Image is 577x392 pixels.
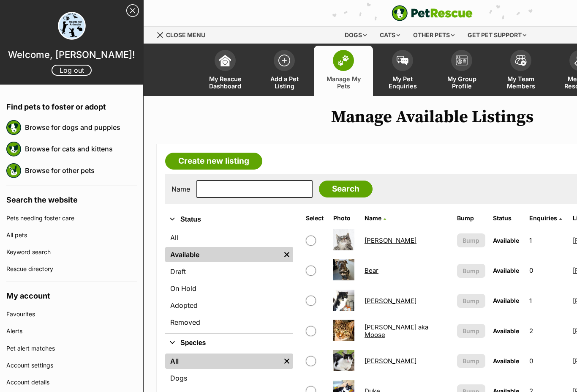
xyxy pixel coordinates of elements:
[463,296,479,305] span: Bump
[457,324,485,338] button: Bump
[463,326,479,335] span: Bump
[302,211,329,225] th: Select
[493,237,519,244] span: Available
[165,281,293,296] a: On Hold
[491,46,550,96] a: My Team Members
[463,236,479,245] span: Bump
[515,55,527,66] img: team-members-icon-5396bd8760b3fe7c0b43da4ab00e1e3bb1a5d9ba89233759b79545d2d3fc5d0d.svg
[457,233,485,247] button: Bump
[6,227,137,244] a: All pets
[493,267,519,274] span: Available
[206,75,244,90] span: My Rescue Dashboard
[25,118,137,136] a: Browse for dogs and puppies
[365,323,428,338] a: [PERSON_NAME] aka Moose
[324,75,362,90] span: Manage My Pets
[280,247,293,262] a: Remove filter
[55,9,89,43] img: profile image
[337,55,349,66] img: manage-my-pets-icon-02211641906a0b7f246fdf0571729dbe1e7629f14944591b6c1af311fb30b64b.svg
[165,214,293,225] button: Status
[165,298,293,313] a: Adopted
[6,306,137,323] a: Favourites
[166,31,205,38] span: Close menu
[165,264,293,279] a: Draft
[6,210,137,227] a: Pets needing foster care
[314,46,373,96] a: Manage My Pets
[25,140,137,158] a: Browse for cats and kittens
[6,93,137,117] h4: Find pets to foster or adopt
[196,46,255,96] a: My Rescue Dashboard
[6,374,137,391] a: Account details
[339,27,373,44] div: Dogs
[407,27,460,44] div: Other pets
[171,185,190,193] label: Name
[52,65,92,76] a: Log out
[365,357,416,365] a: [PERSON_NAME]
[280,354,293,369] a: Remove filter
[6,323,137,340] a: Alerts
[365,214,386,222] a: Name
[165,354,280,369] a: All
[493,327,519,334] span: Available
[526,316,569,345] td: 2
[462,27,532,44] div: Get pet support
[319,181,373,197] input: Search
[255,46,314,96] a: Add a Pet Listing
[165,230,293,245] a: All
[490,211,525,225] th: Status
[6,357,137,374] a: Account settings
[457,264,485,278] button: Bump
[526,286,569,315] td: 1
[384,75,422,90] span: My Pet Enquiries
[365,214,381,222] span: Name
[278,55,290,66] img: add-pet-listing-icon-0afa8454b4691262ce3f59096e99ab1cd57d4a30225e0717b998d2c9b9846f56.svg
[219,55,231,66] img: dashboard-icon-eb2f2d2d3e046f16d808141f083e7271f6b2e854fb5c12c21221c1fb7104beca.svg
[365,266,378,274] a: Bear
[165,337,293,348] button: Species
[432,46,491,96] a: My Group Profile
[165,247,280,262] a: Available
[365,236,416,244] a: [PERSON_NAME]
[392,5,473,21] a: PetRescue
[526,256,569,285] td: 0
[529,214,557,222] span: translation missing: en.admin.listings.index.attributes.enquiries
[6,163,21,178] img: petrescue logo
[463,356,479,365] span: Bump
[165,370,293,386] a: Dogs
[392,5,473,21] img: logo-e224e6f780fb5917bec1dbf3a21bbac754714ae5b6737aabdf751b685950b380.svg
[25,162,137,179] a: Browse for other pets
[165,153,262,170] a: Create new listing
[454,211,489,225] th: Bump
[443,75,481,90] span: My Group Profile
[6,340,137,357] a: Pet alert matches
[456,55,468,66] img: group-profile-icon-3fa3cf56718a62981997c0bc7e787c4b2cf8bcc04b72c1350f741eb67cf2f40e.svg
[165,315,293,330] a: Removed
[463,266,479,275] span: Bump
[374,27,406,44] div: Cats
[6,142,21,156] img: petrescue logo
[6,186,137,210] h4: Search the website
[457,354,485,368] button: Bump
[526,226,569,255] td: 1
[6,244,137,260] a: Keyword search
[265,75,303,90] span: Add a Pet Listing
[156,27,211,42] a: Menu
[165,228,293,333] div: Status
[126,4,139,17] a: Close Sidebar
[457,294,485,308] button: Bump
[6,282,137,306] h4: My account
[333,290,354,311] img: Benny
[526,346,569,376] td: 0
[373,46,432,96] a: My Pet Enquiries
[6,260,137,277] a: Rescue directory
[365,297,416,305] a: [PERSON_NAME]
[529,214,562,222] a: Enquiries
[330,211,360,225] th: Photo
[502,75,540,90] span: My Team Members
[397,56,408,65] img: pet-enquiries-icon-7e3ad2cf08bfb03b45e93fb7055b45f3efa6380592205ae92323e6603595dc1f.svg
[493,297,519,304] span: Available
[493,357,519,365] span: Available
[6,120,21,135] img: petrescue logo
